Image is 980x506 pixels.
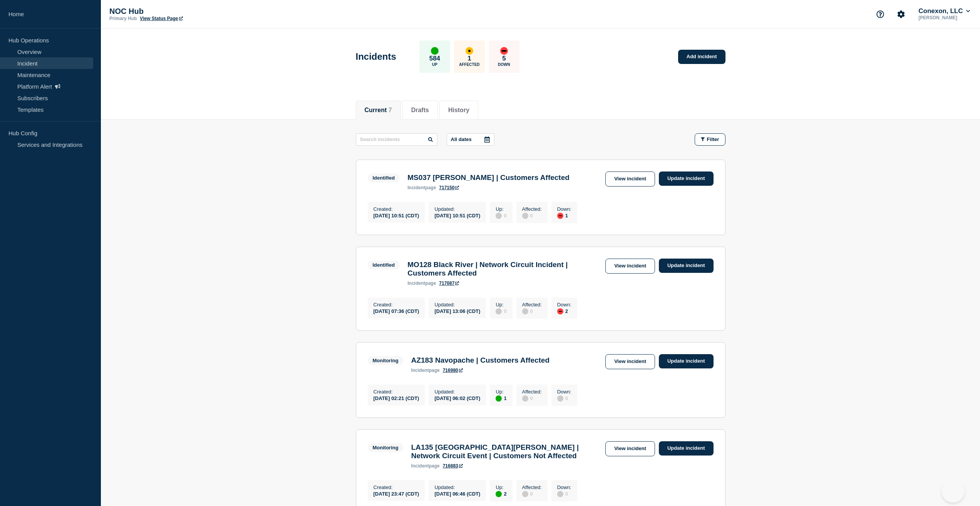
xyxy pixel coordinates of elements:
p: All dates [451,136,472,142]
a: 716980 [443,368,463,373]
button: Filter [695,133,725,146]
h3: LA135 [GEOGRAPHIC_DATA][PERSON_NAME] | Network Circuit Event | Customers Not Affected [411,443,601,460]
input: Search incidents [356,133,437,146]
a: 716883 [443,463,463,469]
p: 584 [429,55,440,62]
div: 0 [557,395,571,402]
h3: MS037 [PERSON_NAME] | Customers Affected [407,173,570,182]
div: 0 [496,308,506,314]
p: NOC Hub [109,7,263,16]
div: [DATE] 13:06 (CDT) [434,308,480,314]
div: up [431,47,439,55]
div: 2 [557,308,571,314]
div: 1 [496,395,506,402]
p: Updated : [434,484,480,490]
div: [DATE] 10:51 (CDT) [434,212,480,219]
p: page [411,463,440,469]
div: affected [466,47,473,55]
a: Update incident [659,259,714,273]
span: incident [411,463,429,469]
div: down [500,47,508,55]
p: Up [432,62,437,67]
p: Down : [557,206,571,212]
div: [DATE] 07:36 (CDT) [374,308,419,314]
div: up [496,395,502,402]
p: Created : [374,302,419,308]
p: Affected : [522,389,542,395]
p: Affected [459,62,479,67]
p: Down : [557,302,571,308]
button: History [448,107,469,114]
div: 0 [522,308,542,314]
div: down [557,308,563,314]
p: Primary Hub [109,16,137,21]
div: [DATE] 23:47 (CDT) [374,490,419,497]
div: 2 [496,490,506,497]
span: Filter [707,136,719,142]
p: Down : [557,484,571,490]
p: page [407,185,436,190]
div: [DATE] 06:46 (CDT) [434,490,480,497]
a: View incident [605,354,655,369]
a: 717087 [439,281,459,286]
div: disabled [522,395,528,402]
p: Updated : [434,389,480,395]
button: Account settings [893,6,909,22]
span: Monitoring [368,443,404,452]
p: 1 [467,55,471,62]
p: Created : [374,389,419,395]
p: Created : [374,206,419,212]
p: page [411,368,440,373]
p: Up : [496,302,506,308]
div: disabled [522,213,528,219]
p: Updated : [434,206,480,212]
p: 5 [502,55,506,62]
h3: AZ183 Navopache | Customers Affected [411,356,549,365]
p: Up : [496,206,506,212]
span: Identified [368,173,400,182]
iframe: Help Scout Beacon - Open [941,479,965,503]
a: View incident [605,441,655,456]
div: [DATE] 02:21 (CDT) [374,395,419,401]
div: 0 [496,212,506,219]
button: Current 7 [365,107,392,114]
div: 0 [522,490,542,497]
h1: Incidents [356,51,396,62]
div: [DATE] 10:51 (CDT) [374,212,419,219]
span: incident [407,185,425,190]
div: 0 [522,395,542,402]
p: Updated : [434,302,480,308]
a: Update incident [659,354,714,368]
a: Update incident [659,171,714,186]
a: 717150 [439,185,459,190]
div: disabled [496,308,502,314]
span: 7 [389,107,392,113]
span: Identified [368,261,400,269]
h3: MO128 Black River | Network Circuit Incident | Customers Affected [407,261,601,277]
p: Affected : [522,206,542,212]
div: 0 [522,212,542,219]
div: disabled [496,213,502,219]
p: [PERSON_NAME] [917,15,972,20]
a: View incident [605,171,655,187]
div: disabled [557,395,563,402]
div: 0 [557,490,571,497]
a: Update incident [659,441,714,456]
button: Conexon, LLC [917,7,972,15]
div: [DATE] 06:02 (CDT) [434,395,480,401]
p: Up : [496,389,506,395]
p: Up : [496,484,506,490]
p: page [407,281,436,286]
div: down [557,213,563,219]
div: 1 [557,212,571,219]
p: Affected : [522,302,542,308]
span: Monitoring [368,356,404,365]
a: View incident [605,259,655,274]
button: Support [872,6,888,22]
div: disabled [557,491,563,497]
p: Down [498,62,510,67]
a: Add incident [678,50,725,64]
div: disabled [522,491,528,497]
button: Drafts [411,107,429,114]
p: Created : [374,484,419,490]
